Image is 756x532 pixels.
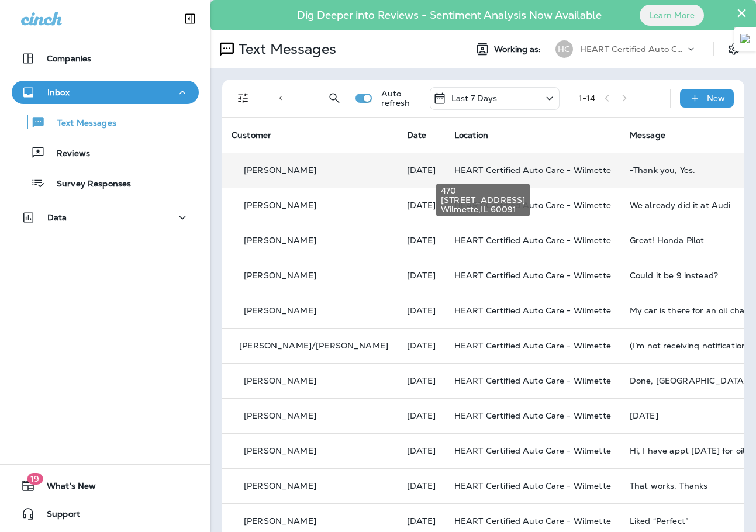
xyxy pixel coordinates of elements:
button: Companies [12,47,199,70]
span: HEART Certified Auto Care - Wilmette [454,270,611,281]
p: [PERSON_NAME] [244,376,316,385]
p: [PERSON_NAME] [244,481,316,490]
div: 1 - 14 [579,94,596,103]
span: HEART Certified Auto Care - Wilmette [454,375,611,386]
button: Learn More [640,5,704,26]
button: Support [12,502,199,526]
p: [PERSON_NAME] [244,306,316,315]
span: HEART Certified Auto Care - Wilmette [454,235,611,246]
span: Wilmette , IL 60091 [441,205,525,214]
p: Sep 30, 2025 09:06 AM [407,165,436,175]
p: [PERSON_NAME] [244,165,316,175]
button: Search Messages [323,87,346,110]
div: HC [555,40,573,58]
span: Customer [232,130,271,140]
p: [PERSON_NAME]/[PERSON_NAME] [239,341,388,350]
span: Date [407,130,427,140]
span: 19 [27,473,43,485]
p: Sep 29, 2025 10:53 AM [407,271,436,280]
p: Sep 29, 2025 01:44 PM [407,236,436,245]
span: Message [630,130,665,140]
span: HEART Certified Auto Care - Wilmette [454,445,611,456]
p: Companies [47,54,91,63]
p: Inbox [47,88,70,97]
p: Sep 26, 2025 11:37 AM [407,411,436,420]
p: Data [47,213,67,222]
span: Location [454,130,488,140]
button: Inbox [12,81,199,104]
span: HEART Certified Auto Care - Wilmette [454,200,611,210]
button: 19What's New [12,474,199,498]
p: Auto refresh [381,89,410,108]
p: [PERSON_NAME] [244,446,316,455]
p: [PERSON_NAME] [244,516,316,526]
span: HEART Certified Auto Care - Wilmette [454,340,611,351]
span: Support [35,509,80,523]
p: Last 7 Days [451,94,498,103]
span: HEART Certified Auto Care - Wilmette [454,516,611,526]
p: Sep 25, 2025 01:58 PM [407,446,436,455]
p: New [707,94,725,103]
span: 470 [441,186,525,195]
button: Reviews [12,140,199,165]
span: HEART Certified Auto Care - Wilmette [454,165,611,175]
span: HEART Certified Auto Care - Wilmette [454,305,611,316]
p: Dig Deeper into Reviews - Sentiment Analysis Now Available [263,13,636,17]
button: Close [736,4,747,22]
span: HEART Certified Auto Care - Wilmette [454,410,611,421]
p: Reviews [45,148,90,160]
span: What's New [35,481,96,495]
p: [PERSON_NAME] [244,236,316,245]
button: Collapse Sidebar [174,7,206,30]
button: Settings [723,39,744,60]
p: [PERSON_NAME] [244,201,316,210]
p: Sep 29, 2025 03:03 PM [407,201,436,210]
button: Data [12,206,199,229]
p: Sep 25, 2025 11:07 AM [407,481,436,490]
p: Text Messages [46,118,116,129]
span: Working as: [494,44,544,54]
p: Text Messages [234,40,336,58]
img: Detect Auto [740,34,751,44]
button: Text Messages [12,110,199,134]
p: HEART Certified Auto Care [580,44,685,54]
p: Sep 25, 2025 09:38 AM [407,516,436,526]
button: Survey Responses [12,171,199,195]
p: [PERSON_NAME] [244,411,316,420]
p: Sep 26, 2025 03:58 PM [407,376,436,385]
p: Survey Responses [45,179,131,190]
button: Filters [232,87,255,110]
p: Sep 29, 2025 09:01 AM [407,341,436,350]
span: [STREET_ADDRESS] [441,195,525,205]
p: Sep 29, 2025 09:06 AM [407,306,436,315]
span: HEART Certified Auto Care - Wilmette [454,481,611,491]
p: [PERSON_NAME] [244,271,316,280]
